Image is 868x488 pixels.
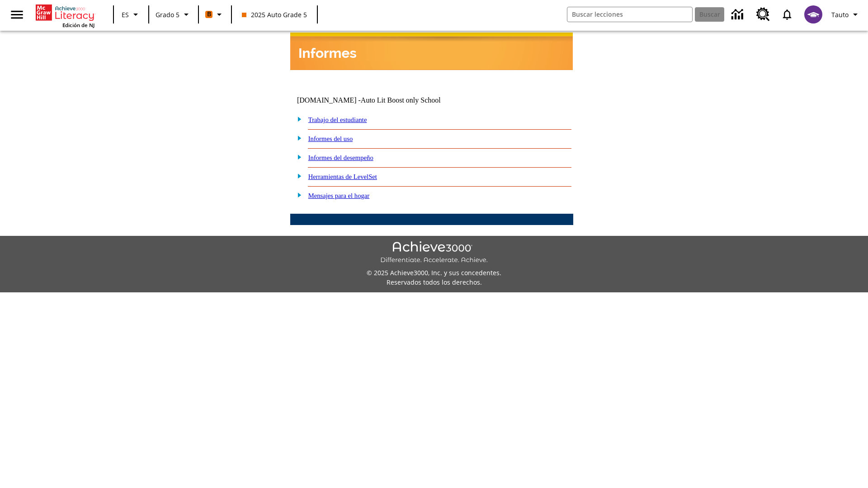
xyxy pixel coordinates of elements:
span: ES [122,10,129,19]
button: Lenguaje: ES, Selecciona un idioma [117,6,146,23]
nobr: Auto Lit Boost only School [361,96,441,104]
span: Edición de NJ [62,22,94,28]
span: Tauto [831,10,849,19]
button: Boost El color de la clase es anaranjado. Cambiar el color de la clase. [202,6,228,23]
a: Notificaciones [775,3,799,26]
img: header [290,33,573,70]
a: Informes del desempeño [308,154,373,161]
a: Herramientas de LevelSet [308,173,377,180]
img: avatar image [804,5,822,23]
img: plus.gif [292,172,302,180]
span: 2025 Auto Grade 5 [242,10,307,19]
button: Perfil/Configuración [828,6,864,23]
img: plus.gif [292,153,302,161]
a: Informes del uso [308,135,353,142]
div: Portada [36,3,94,28]
span: Grado 5 [156,10,179,19]
a: Centro de información [726,2,751,27]
img: plus.gif [292,191,302,199]
button: Grado: Grado 5, Elige un grado [152,6,195,23]
img: plus.gif [292,134,302,142]
button: Escoja un nuevo avatar [799,3,828,26]
a: Mensajes para el hogar [308,192,370,199]
input: Buscar campo [567,7,692,22]
span: B [207,9,211,20]
a: Centro de recursos, Se abrirá en una pestaña nueva. [751,2,775,27]
td: [DOMAIN_NAME] - [297,96,463,104]
img: Achieve3000 Differentiate Accelerate Achieve [380,241,488,264]
button: Abrir el menú lateral [4,1,30,28]
a: Trabajo del estudiante [308,116,367,123]
img: plus.gif [292,115,302,123]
